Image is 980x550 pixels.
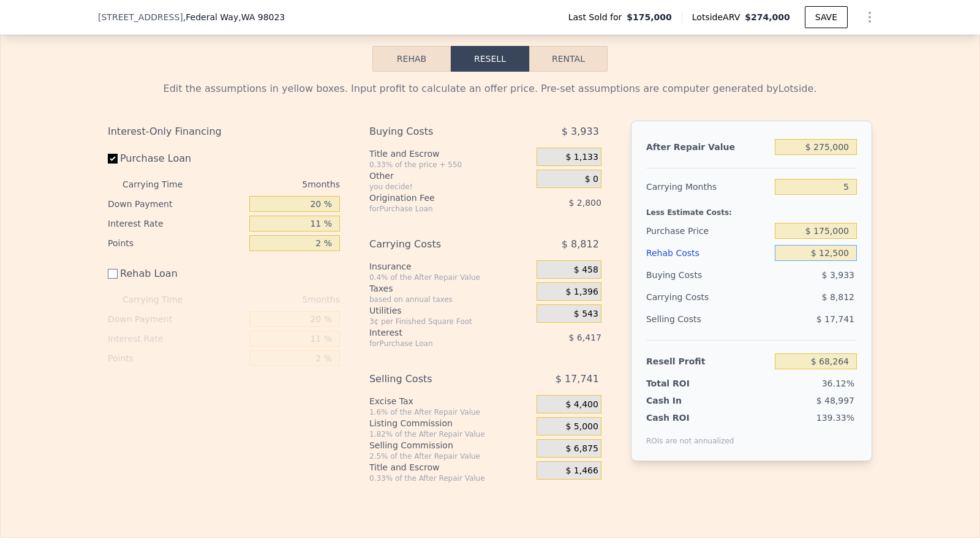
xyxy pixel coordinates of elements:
div: 0.33% of the price + 550 [369,160,532,170]
div: Interest Rate [108,214,244,233]
div: Cash In [646,394,723,407]
div: 1.82% of the After Repair Value [369,429,532,439]
div: Utilities [369,304,532,317]
div: Excise Tax [369,395,532,407]
div: Buying Costs [369,121,506,143]
input: Purchase Loan [108,154,118,164]
div: Carrying Time [123,175,202,194]
div: Selling Costs [369,368,506,390]
div: for Purchase Loan [369,339,506,348]
span: Last Sold for [568,11,627,23]
div: Insurance [369,260,532,273]
div: Rehab Costs [646,242,770,264]
span: $ 48,997 [816,396,854,405]
span: $ 1,466 [565,465,598,477]
button: SAVE [805,6,848,28]
span: $ 3,933 [822,270,854,280]
label: Purchase Loan [108,148,244,170]
div: Title and Escrow [369,148,532,160]
div: Taxes [369,282,532,295]
span: $ 0 [585,174,598,185]
button: Rental [529,46,608,72]
button: Resell [451,46,529,72]
span: $ 3,933 [562,121,599,143]
div: Origination Fee [369,192,506,204]
div: Carrying Costs [369,233,506,255]
span: $ 4,400 [565,399,598,410]
div: Selling Costs [646,308,770,330]
button: Show Options [858,5,882,29]
span: $274,000 [745,12,790,22]
span: $ 1,133 [565,152,598,163]
div: 0.33% of the After Repair Value [369,473,532,483]
span: $ 6,875 [565,443,598,454]
span: $ 8,812 [822,292,854,302]
div: based on annual taxes [369,295,532,304]
div: Down Payment [108,309,244,329]
div: 0.4% of the After Repair Value [369,273,532,282]
input: Rehab Loan [108,269,118,279]
span: $ 5,000 [565,421,598,432]
div: 1.6% of the After Repair Value [369,407,532,417]
span: $ 8,812 [562,233,599,255]
div: for Purchase Loan [369,204,506,214]
span: 36.12% [822,379,854,388]
div: Carrying Time [123,290,202,309]
div: Down Payment [108,194,244,214]
div: Edit the assumptions in yellow boxes. Input profit to calculate an offer price. Pre-set assumptio... [108,81,872,96]
div: Interest-Only Financing [108,121,340,143]
span: $ 17,741 [816,314,854,324]
span: $ 6,417 [568,333,601,342]
span: [STREET_ADDRESS] [98,11,183,23]
div: Buying Costs [646,264,770,286]
div: 5 months [207,290,340,309]
div: Less Estimate Costs: [646,198,857,220]
div: Carrying Costs [646,286,723,308]
div: Resell Profit [646,350,770,372]
div: you decide! [369,182,532,192]
span: $ 17,741 [556,368,599,390]
div: Cash ROI [646,412,734,424]
div: 2.5% of the After Repair Value [369,451,532,461]
div: Total ROI [646,377,723,390]
div: After Repair Value [646,136,770,158]
div: Points [108,348,244,368]
span: $ 1,396 [565,287,598,298]
button: Rehab [372,46,451,72]
div: 3¢ per Finished Square Foot [369,317,532,326]
div: Interest Rate [108,329,244,348]
div: Interest [369,326,506,339]
span: $ 2,800 [568,198,601,208]
span: $ 543 [574,309,598,320]
label: Rehab Loan [108,263,244,285]
div: Other [369,170,532,182]
div: 5 months [207,175,340,194]
div: Purchase Price [646,220,770,242]
div: Carrying Months [646,176,770,198]
div: Title and Escrow [369,461,532,473]
div: Listing Commission [369,417,532,429]
div: Points [108,233,244,253]
span: $175,000 [627,11,672,23]
div: Selling Commission [369,439,532,451]
span: , WA 98023 [238,12,285,22]
span: Lotside ARV [692,11,745,23]
span: , Federal Way [183,11,285,23]
span: $ 458 [574,265,598,276]
div: ROIs are not annualized [646,424,734,446]
span: 139.33% [816,413,854,423]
